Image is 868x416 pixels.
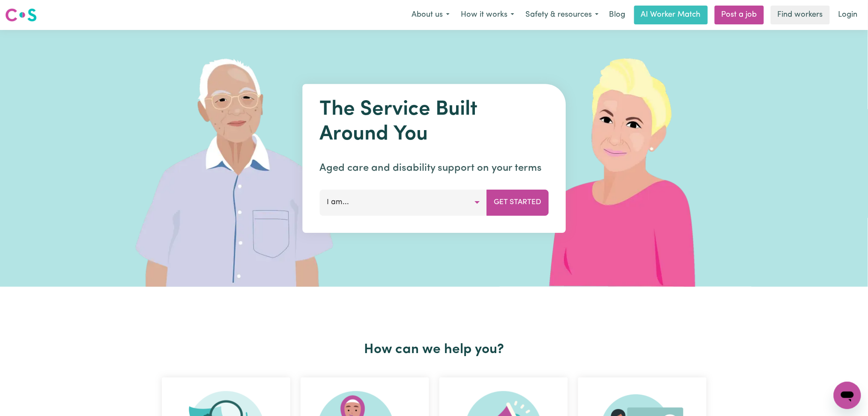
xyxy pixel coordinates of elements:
[715,6,764,24] a: Post a job
[771,6,830,24] a: Find workers
[634,6,708,24] a: AI Worker Match
[604,6,631,24] a: Blog
[486,190,549,215] button: Get Started
[319,160,549,176] p: Aged care and disability support on your terms
[5,5,37,25] a: Careseekers logo
[319,190,487,215] button: I am...
[834,382,861,409] iframe: Button to launch messaging window
[5,7,37,23] img: Careseekers logo
[319,98,549,147] h1: The Service Built Around You
[833,6,863,24] a: Login
[157,342,712,358] h2: How can we help you?
[406,6,455,24] button: About us
[455,6,520,24] button: How it works
[520,6,604,24] button: Safety & resources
